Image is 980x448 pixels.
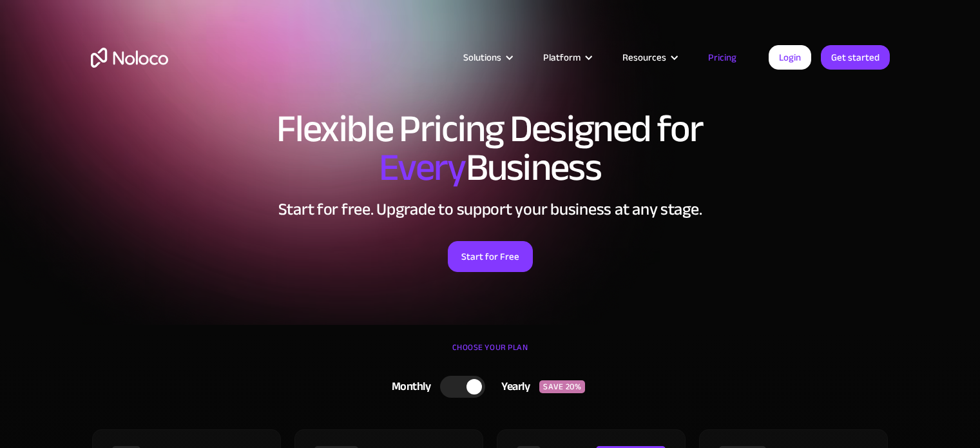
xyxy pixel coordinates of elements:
a: Pricing [692,49,753,66]
span: Every [379,131,466,204]
a: Get started [821,45,890,70]
div: Resources [622,49,666,66]
h2: Start for free. Upgrade to support your business at any stage. [91,200,890,219]
div: Platform [543,49,581,66]
a: home [91,48,168,68]
h1: Flexible Pricing Designed for Business [91,110,890,187]
div: Solutions [463,49,501,66]
a: Start for Free [448,241,533,272]
div: CHOOSE YOUR PLAN [91,338,890,370]
div: Monthly [376,377,441,396]
div: SAVE 20% [539,380,585,393]
div: Platform [527,49,606,66]
div: Yearly [485,377,539,396]
a: Login [769,45,811,70]
div: Resources [606,49,692,66]
div: Solutions [447,49,527,66]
